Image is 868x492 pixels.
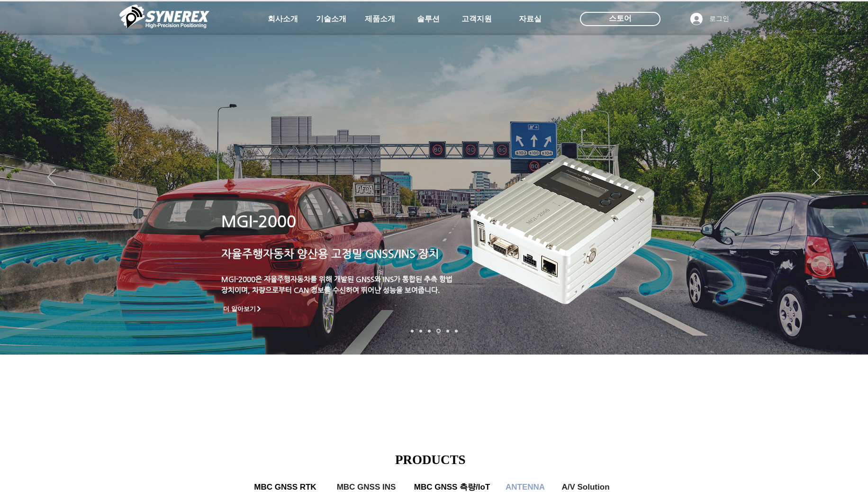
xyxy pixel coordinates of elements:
[307,9,355,28] a: 기술소개
[436,329,441,333] a: 자율주행
[411,329,414,332] a: 로봇- SMC 2000
[221,212,296,230] a: MGI-2000
[268,14,298,24] span: 회사소개
[419,329,422,332] a: 드론 8 - SMC 2000
[221,247,439,260] a: 자율주행자동차 양산용 고정밀 GNSS/INS 장치
[259,9,307,28] a: 회사소개
[428,329,431,332] a: 측량 IoT
[455,329,458,332] a: 정밀농업
[337,483,396,492] span: MBC GNSS INS
[223,305,256,313] span: 더 알아보기
[461,14,492,24] span: 고객지원
[506,9,554,28] a: 자료실
[119,2,209,31] img: 씨너렉스_White_simbol_대지 1.png
[609,13,632,24] span: 스토어
[580,12,660,26] div: 스토어
[408,329,461,333] nav: 슬라이드
[519,14,542,24] span: 자료실
[561,483,609,492] span: A/V Solution
[453,9,500,28] a: 고객지원
[467,144,660,308] img: MGI-2000-removebg-preview.png
[812,169,821,187] button: 다음
[684,10,736,28] button: 로그인
[506,483,545,492] span: ANTENNA
[446,329,449,332] a: 로봇
[417,14,440,24] span: 솔루션
[395,453,466,467] span: PRODUCTS
[218,303,267,315] a: 더 알아보기
[221,286,440,294] a: 장치이며, 차량으로부터 CAN 정보를 수신하여 뛰어난 성능을 보여줍니다.
[706,14,732,24] span: 로그인
[405,9,452,28] a: 솔루션
[693,193,868,492] iframe: Wix Chat
[316,14,346,24] span: 기술소개
[221,275,452,283] a: MGl-2000은 자율주행자동차를 위해 개발된 GNSS와 INS가 통합된 추측 항법
[365,14,395,24] span: 제품소개
[356,9,404,28] a: 제품소개
[47,169,56,187] button: 이전
[254,483,316,492] span: MBC GNSS RTK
